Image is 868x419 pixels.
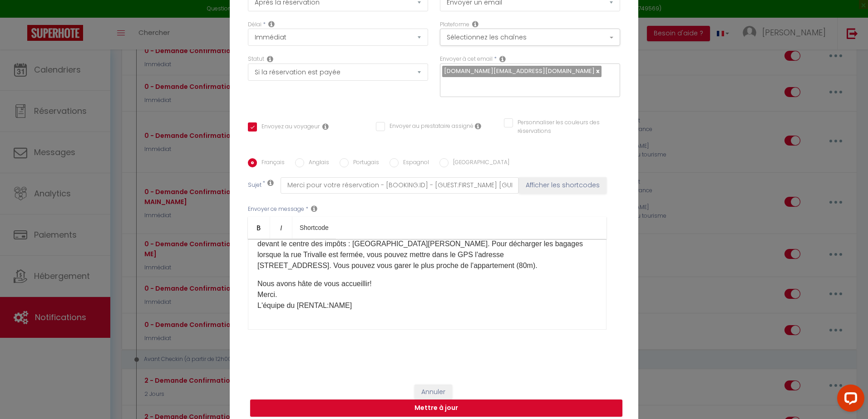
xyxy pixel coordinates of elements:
[499,55,506,63] i: Recipient
[440,20,469,29] label: Plateforme
[248,181,261,190] label: Sujet
[440,29,620,46] button: Sélectionnez les chaînes
[270,217,292,239] a: Italic
[268,20,275,28] i: Action Time
[414,385,452,400] button: Annuler
[449,158,509,168] label: [GEOGRAPHIC_DATA]
[248,217,270,239] a: Bold
[399,158,429,168] label: Espagnol
[267,55,273,63] i: Booking status
[349,158,379,168] label: Portugais
[248,20,261,29] label: Délai
[830,381,868,419] iframe: LiveChat chat widget
[257,158,285,168] label: Français
[248,205,304,214] label: Envoyer ce message
[519,177,607,194] button: Afficher les shortcodes
[444,67,595,75] span: [DOMAIN_NAME][EMAIL_ADDRESS][DOMAIN_NAME]
[267,179,274,186] i: Subject
[472,20,478,28] i: Action Channel
[475,122,481,130] i: Envoyer au prestataire si il est assigné
[311,205,317,212] i: Message
[304,158,329,168] label: Anglais
[322,123,329,130] i: Envoyer au voyageur
[440,55,493,63] label: Envoyer à cet email
[292,217,336,239] a: Shortcode
[250,400,622,417] button: Mettre à jour
[257,278,597,311] p: Nous avons hâte de vous accueillir! Merci. L'équipe du [RENTAL:NAME]​
[248,55,264,63] label: Statut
